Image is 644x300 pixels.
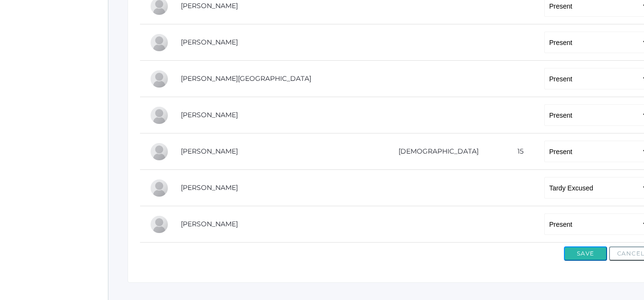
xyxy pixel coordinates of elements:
[150,69,169,89] div: Austin Hill
[181,1,238,10] a: [PERSON_NAME]
[499,133,535,170] td: 15
[370,133,499,170] td: [DEMOGRAPHIC_DATA]
[150,106,169,125] div: Wyatt Hill
[181,220,238,228] a: [PERSON_NAME]
[181,183,238,192] a: [PERSON_NAME]
[150,178,169,198] div: Wylie Myers
[150,142,169,161] div: Ryan Lawler
[181,38,238,46] a: [PERSON_NAME]
[181,111,238,119] a: [PERSON_NAME]
[181,147,238,156] a: [PERSON_NAME]
[564,246,607,261] button: Save
[181,74,311,83] a: [PERSON_NAME][GEOGRAPHIC_DATA]
[150,215,169,234] div: Emme Renz
[150,33,169,52] div: LaRae Erner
